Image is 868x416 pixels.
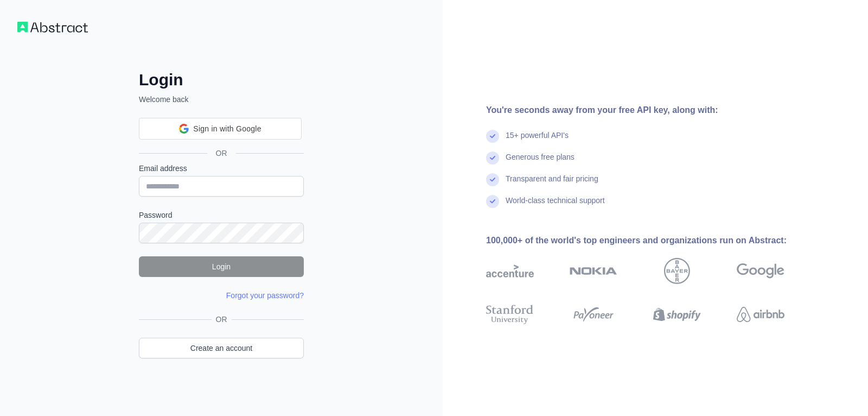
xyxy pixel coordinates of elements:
img: Workflow [17,22,88,33]
img: accenture [486,258,534,284]
img: nokia [570,258,617,284]
img: stanford university [486,302,534,326]
span: OR [207,148,236,159]
a: Create an account [139,338,304,358]
label: Email address [139,163,304,174]
img: payoneer [570,302,617,326]
span: Sign in with Google [193,123,261,135]
img: shopify [653,302,701,326]
div: 15+ powerful API's [506,130,569,152]
img: airbnb [737,302,784,326]
img: google [737,258,784,284]
button: Login [139,256,304,277]
div: You're seconds away from your free API key, along with: [486,104,819,117]
div: Sign in with Google [139,118,302,140]
span: OR [212,314,232,325]
p: Welcome back [139,94,304,105]
img: check mark [486,152,499,165]
img: check mark [486,130,499,143]
div: Transparent and fair pricing [506,173,598,195]
img: check mark [486,195,499,208]
div: 100,000+ of the world's top engineers and organizations run on Abstract: [486,234,819,247]
div: World-class technical support [506,195,605,217]
h2: Login [139,70,304,90]
img: bayer [664,258,690,284]
label: Password [139,210,304,220]
div: Generous free plans [506,152,575,173]
img: check mark [486,173,499,186]
a: Forgot your password? [226,291,304,300]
